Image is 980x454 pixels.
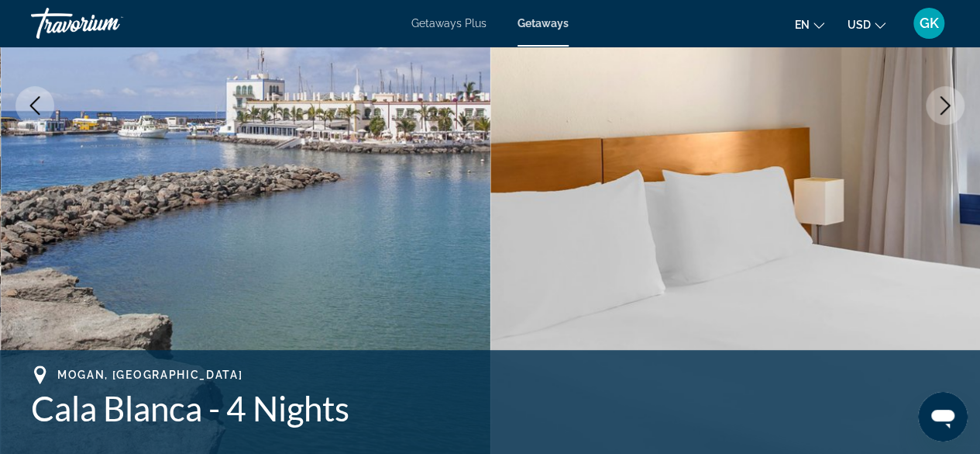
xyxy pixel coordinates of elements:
[848,19,871,31] span: USD
[31,388,949,428] h1: Cala Blanca - 4 Nights
[15,86,54,125] button: Previous image
[411,17,487,29] a: Getaways Plus
[795,13,824,36] button: Change language
[795,19,810,31] span: en
[918,392,968,442] iframe: Кнопка запуска окна обмена сообщениями
[848,13,885,36] button: Change currency
[31,3,186,43] a: Travorium
[909,7,949,40] button: User Menu
[920,16,939,31] span: GK
[926,86,965,125] button: Next image
[57,369,242,381] span: Mogan, [GEOGRAPHIC_DATA]
[518,17,569,29] a: Getaways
